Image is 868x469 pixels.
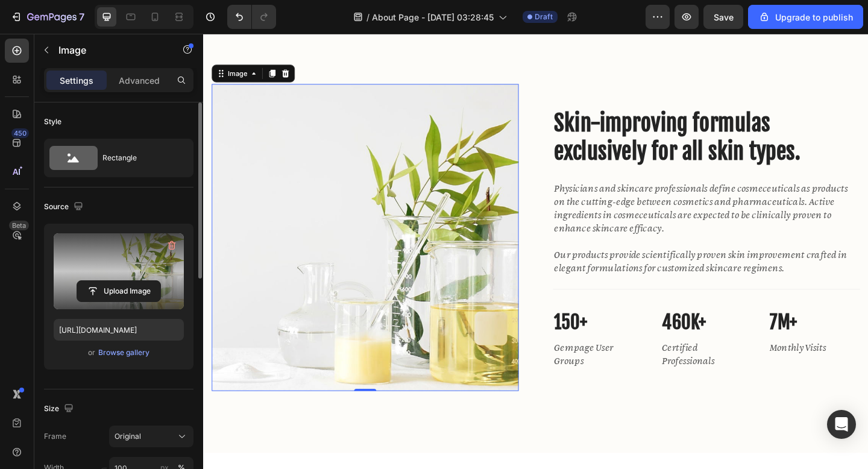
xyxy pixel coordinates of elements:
[5,5,90,29] button: 7
[109,426,193,447] button: Original
[703,5,743,29] button: Save
[102,144,176,172] div: Rectangle
[44,431,66,442] label: Frame
[119,74,160,87] p: Advanced
[616,334,713,348] p: Monthly Visits
[44,199,86,215] div: Source
[98,347,149,358] div: Browse gallery
[758,11,853,24] div: Upgrade to publish
[79,10,84,24] p: 7
[366,11,370,24] span: /
[382,334,479,363] p: Gempage User Groups
[60,74,93,87] p: Settings
[58,43,161,57] p: Image
[203,34,868,469] iframe: Design area
[382,299,479,329] p: 150+
[827,410,856,439] div: Open Intercom Messenger
[77,280,161,302] button: Upload Image
[115,431,141,442] span: Original
[382,81,713,144] p: Skin-improving formulas exclusively for all skin types.
[382,161,713,262] p: Physicians and skincare professionals define cosmeceuticals as products on the cutting-edge betwe...
[98,347,150,359] button: Browse gallery
[372,11,494,24] span: About Page - [DATE] 03:28:45
[227,5,276,29] div: Undo/Redo
[499,334,596,363] p: Certified Professionals
[499,299,596,329] p: 460K+
[616,299,713,329] p: 7M+
[88,345,95,360] span: or
[44,401,76,417] div: Size
[748,5,863,29] button: Upgrade to publish
[714,12,734,22] span: Save
[9,221,29,230] div: Beta
[11,128,29,138] div: 450
[535,11,553,22] span: Draft
[54,319,184,341] input: https://example.com/image.jpg
[44,116,61,127] div: Style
